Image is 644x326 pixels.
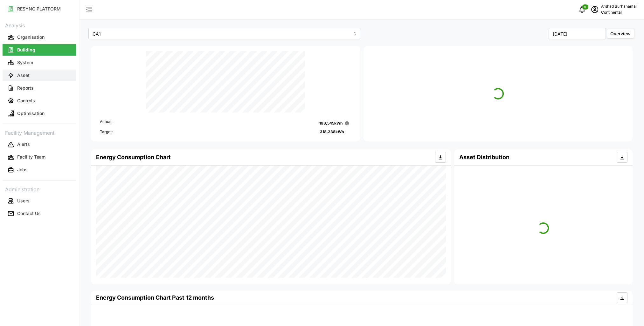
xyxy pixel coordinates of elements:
[17,85,34,91] p: Reports
[3,195,76,207] button: Users
[100,119,112,128] p: Actual:
[3,194,76,207] a: Users
[96,153,171,161] h4: Energy Consumption Chart
[3,69,76,82] a: Asset
[601,3,638,10] p: Arshad Burhanamali
[320,129,344,135] p: 318,238 kWh
[588,3,601,16] button: schedule
[3,57,76,68] button: System
[3,20,76,30] p: Analysis
[100,129,113,135] p: Target:
[3,70,76,81] button: Asset
[3,107,76,120] a: Optimisation
[17,72,30,78] p: Asset
[17,154,45,160] p: Facility Team
[610,31,631,36] span: Overview
[3,94,76,107] a: Controls
[17,210,41,217] p: Contact Us
[3,152,76,163] button: Facility Team
[17,141,30,147] p: Alerts
[17,98,35,104] p: Controls
[3,151,76,164] a: Facility Team
[3,56,76,69] a: System
[3,184,76,194] p: Administration
[3,31,76,43] button: Organisation
[3,138,76,151] a: Alerts
[3,3,76,15] button: RESYNC PLATFORM
[549,28,606,39] input: Select Month
[17,6,61,12] p: RESYNC PLATFORM
[17,47,35,53] p: Building
[576,3,588,16] button: notifications
[3,31,76,44] a: Organisation
[3,108,76,119] button: Optimisation
[459,153,509,161] h4: Asset Distribution
[3,207,76,220] a: Contact Us
[3,44,76,56] button: Building
[584,5,586,9] span: 0
[3,139,76,150] button: Alerts
[319,120,343,126] p: 193,545 kWh
[3,95,76,106] button: Controls
[17,198,30,204] p: Users
[17,166,28,173] p: Jobs
[601,10,638,16] p: Continental
[17,59,33,66] p: System
[3,128,76,137] p: Facility Management
[3,3,76,15] a: RESYNC PLATFORM
[17,34,45,40] p: Organisation
[3,208,76,219] button: Contact Us
[3,164,76,176] a: Jobs
[96,293,214,302] p: Energy Consumption Chart Past 12 months
[17,110,45,117] p: Optimisation
[3,82,76,94] button: Reports
[3,164,76,176] button: Jobs
[3,44,76,56] a: Building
